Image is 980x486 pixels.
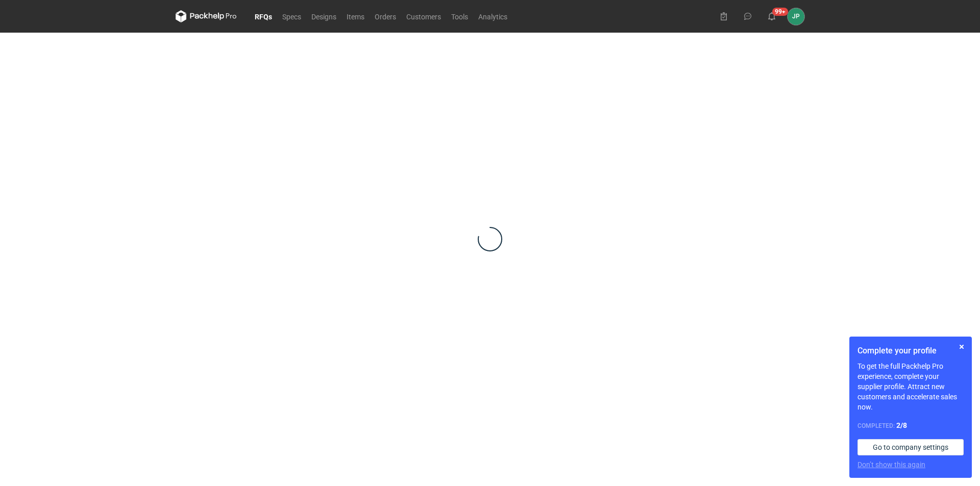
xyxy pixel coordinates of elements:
a: Tools [446,10,473,22]
a: RFQs [250,10,277,22]
button: JP [788,8,804,25]
p: To get the full Packhelp Pro experience, complete your supplier profile. Attract new customers an... [857,361,964,412]
h1: Complete your profile [857,345,964,357]
svg: Packhelp Pro [176,10,237,22]
div: Justyna Powała [788,8,804,25]
a: Designs [306,10,341,22]
button: Don’t show this again [857,459,925,470]
a: Items [341,10,370,22]
a: Go to company settings [857,439,964,455]
button: 99+ [764,8,780,24]
button: Skip for now [955,341,968,353]
a: Orders [370,10,401,22]
a: Customers [401,10,446,22]
strong: 2 / 8 [896,421,907,429]
a: Analytics [473,10,512,22]
a: Specs [277,10,306,22]
div: Completed: [857,420,964,431]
